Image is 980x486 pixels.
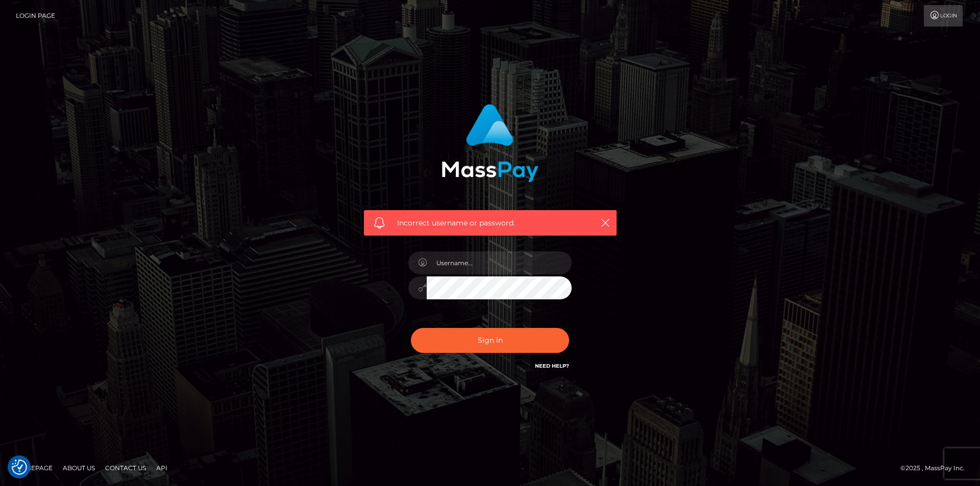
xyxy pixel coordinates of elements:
[12,459,27,475] img: Revisit consent button
[427,251,572,274] input: Username...
[11,460,57,476] a: Homepage
[59,460,99,476] a: About Us
[101,460,150,476] a: Contact Us
[411,328,569,353] button: Sign in
[924,5,963,27] a: Login
[12,459,27,475] button: Consent Preferences
[535,363,569,369] a: Need Help?
[152,460,171,476] a: API
[900,463,972,474] div: © 2025 , MassPay Inc.
[16,5,55,27] a: Login Page
[442,104,538,182] img: MassPay Login
[397,218,583,228] span: Incorrect username or password.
